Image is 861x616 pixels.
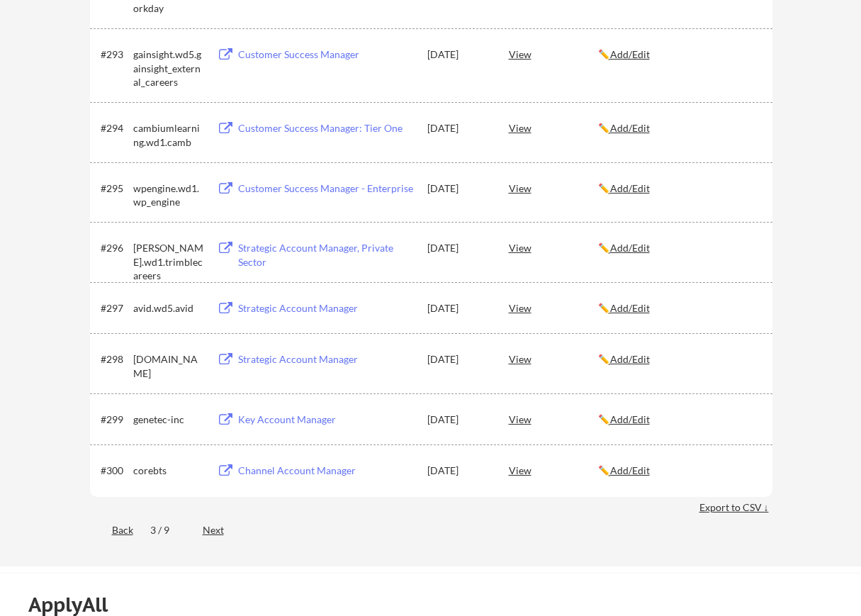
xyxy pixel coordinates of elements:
div: [DATE] [427,47,490,62]
div: [DATE] [427,464,490,478]
div: View [509,41,598,67]
div: #300 [101,464,128,478]
div: View [509,175,598,201]
u: Add/Edit [610,413,650,425]
u: Add/Edit [610,182,650,194]
div: Export to CSV ↓ [699,500,772,515]
div: Customer Success Manager: Tier One [238,121,414,135]
div: cambiumlearning.wd1.camb [133,121,204,149]
div: [DOMAIN_NAME] [133,352,204,380]
div: ✏️ [598,47,760,62]
div: [DATE] [427,413,490,427]
div: Strategic Account Manager, Private Sector [238,241,414,269]
div: Strategic Account Manager [238,352,414,366]
div: ✏️ [598,352,760,366]
div: [DATE] [427,181,490,196]
div: Back [90,523,133,537]
u: Add/Edit [610,242,650,254]
u: Add/Edit [610,302,650,314]
div: [DATE] [427,352,490,366]
div: ✏️ [598,413,760,427]
div: #296 [101,241,128,255]
div: #293 [101,47,128,62]
div: ✏️ [598,464,760,478]
div: Strategic Account Manager [238,301,414,315]
div: avid.wd5.avid [133,301,204,315]
div: ✏️ [598,301,760,315]
div: #295 [101,181,128,196]
div: [DATE] [427,121,490,135]
div: [DATE] [427,301,490,315]
div: genetec-inc [133,413,204,427]
u: Add/Edit [610,464,650,476]
div: View [509,235,598,260]
div: #299 [101,413,128,427]
div: ✏️ [598,241,760,255]
div: Channel Account Manager [238,464,414,478]
div: Key Account Manager [238,413,414,427]
div: ✏️ [598,121,760,135]
div: Customer Success Manager - Enterprise [238,181,414,196]
div: Customer Success Manager [238,47,414,62]
div: #298 [101,352,128,366]
div: View [509,295,598,320]
div: #294 [101,121,128,135]
div: View [509,406,598,432]
div: [PERSON_NAME].wd1.trimblecareers [133,241,204,283]
div: #297 [101,301,128,315]
div: [DATE] [427,241,490,255]
div: 3 / 9 [150,523,186,537]
u: Add/Edit [610,353,650,365]
div: ✏️ [598,181,760,196]
u: Add/Edit [610,122,650,134]
div: wpengine.wd1.wp_engine [133,181,204,209]
div: gainsight.wd5.gainsight_external_careers [133,47,204,89]
div: Next [203,523,240,537]
div: View [509,346,598,371]
u: Add/Edit [610,48,650,60]
div: corebts [133,464,204,478]
div: View [509,457,598,483]
div: View [509,115,598,140]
